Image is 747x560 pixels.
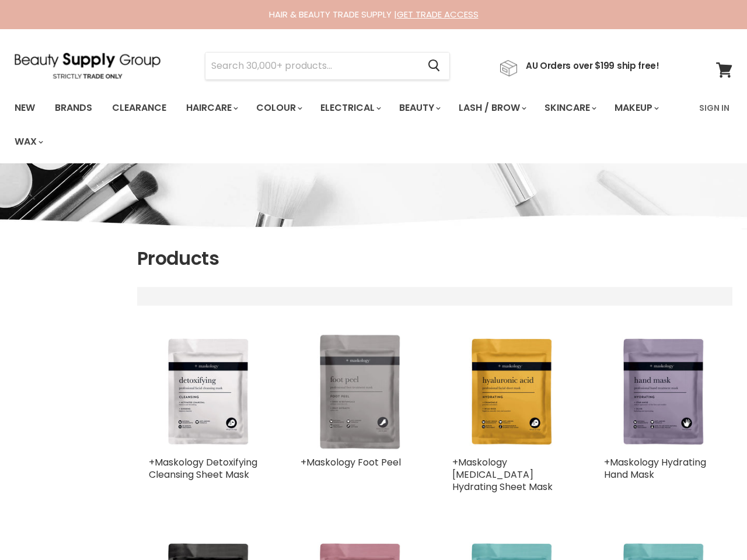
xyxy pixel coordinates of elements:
a: Makeup [606,96,666,120]
a: +Maskology Hydrating Hand Mask [604,334,721,450]
h1: Products [137,246,732,271]
a: Colour [247,96,309,120]
a: Wax [6,129,50,154]
a: New [6,96,44,120]
a: +Maskology [MEDICAL_DATA] Hydrating Sheet Mask [452,456,553,494]
a: Lash / Brow [450,96,533,120]
a: Brands [46,96,101,120]
a: +Maskology Detoxifying Cleansing Sheet Mask [149,334,266,450]
a: +Maskology Hyaluronic Acid Hydrating Sheet Mask [452,334,569,450]
input: Search [205,52,418,79]
a: Sign In [692,96,736,120]
a: +Maskology Hydrating Hand Mask [604,456,706,481]
a: Skincare [536,96,603,120]
a: Electrical [312,96,388,120]
ul: Main menu [6,91,692,159]
a: Haircare [177,96,245,120]
a: +Maskology Detoxifying Cleansing Sheet Mask [149,456,257,481]
a: Beauty [390,96,448,120]
button: Search [418,52,449,79]
form: Product [205,52,450,80]
a: Clearance [103,96,175,120]
a: GET TRADE ACCESS [397,8,479,20]
a: +Maskology Foot Peel [301,456,401,469]
a: +Maskology Foot Peel [301,334,417,450]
